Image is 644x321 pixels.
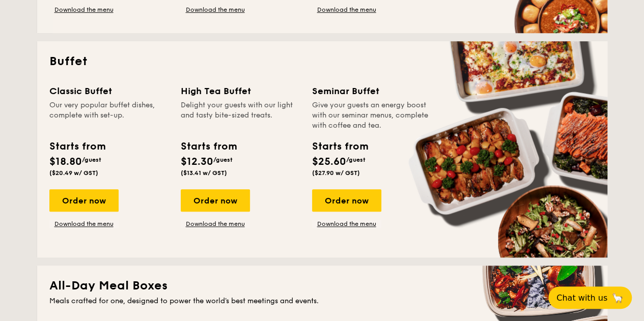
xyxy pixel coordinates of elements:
[181,169,227,177] span: ($13.41 w/ GST)
[49,296,595,306] div: Meals crafted for one, designed to power the world's best meetings and events.
[49,169,98,177] span: ($20.49 w/ GST)
[49,84,169,98] div: Classic Buffet
[181,156,213,168] span: $12.30
[312,156,346,168] span: $25.60
[49,220,119,228] a: Download the menu
[49,139,105,154] div: Starts from
[312,220,381,228] a: Download the menu
[181,139,236,154] div: Starts from
[181,220,250,228] a: Download the menu
[312,189,381,212] div: Order now
[181,189,250,212] div: Order now
[49,189,119,212] div: Order now
[346,156,366,163] span: /guest
[312,84,431,98] div: Seminar Buffet
[181,6,250,14] a: Download the menu
[556,293,607,303] span: Chat with us
[49,278,595,294] h2: All-Day Meal Boxes
[181,100,300,131] div: Delight your guests with our light and tasty bite-sized treats.
[312,6,381,14] a: Download the menu
[548,286,632,309] button: Chat with us🦙
[49,156,82,168] span: $18.80
[213,156,233,163] span: /guest
[49,100,169,131] div: Our very popular buffet dishes, complete with set-up.
[312,169,360,177] span: ($27.90 w/ GST)
[49,6,119,14] a: Download the menu
[181,84,300,98] div: High Tea Buffet
[312,100,431,131] div: Give your guests an energy boost with our seminar menus, complete with coffee and tea.
[611,292,624,304] span: 🦙
[312,139,368,154] div: Starts from
[49,53,595,70] h2: Buffet
[82,156,101,163] span: /guest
